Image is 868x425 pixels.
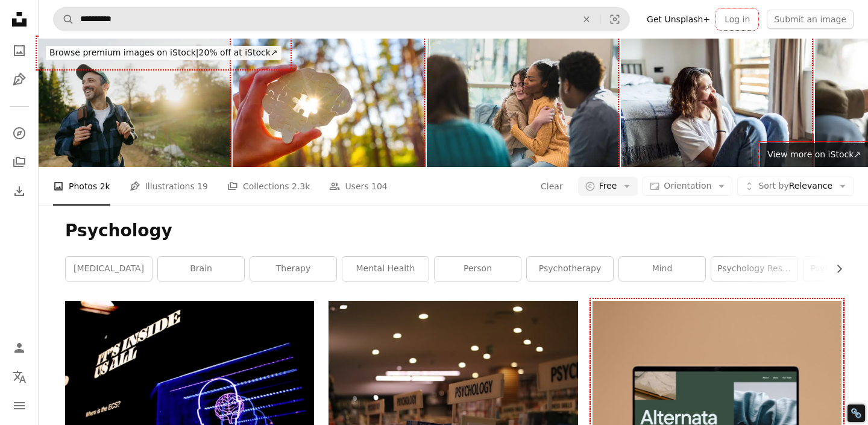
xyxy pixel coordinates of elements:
span: 20% off at iStock ↗ [49,48,278,57]
a: person [435,257,521,281]
img: Portrait of a mid adult male hiker [39,39,231,167]
a: mental health [342,257,429,281]
span: View more on iStock ↗ [767,150,861,159]
a: therapy [250,257,336,281]
button: Language [7,365,31,389]
img: Young Women Embracing in Group Therapy Session [427,39,620,167]
button: Clear [540,177,564,196]
span: Browse premium images on iStock | [49,48,198,57]
a: Download History [7,179,31,203]
span: 104 [371,180,388,193]
div: Restore Info Box &#10;&#10;NoFollow Info:&#10; META-Robots NoFollow: &#09;false&#10; META-Robots ... [851,408,862,419]
a: [MEDICAL_DATA] [66,257,152,281]
button: Clear [573,8,600,31]
button: Sort byRelevance [737,177,854,196]
button: scroll list to the right [828,257,841,281]
a: Get Unsplash+ [640,10,717,29]
a: psychotherapy [527,257,613,281]
span: Relevance [758,180,832,192]
a: psychology research [711,257,797,281]
a: Collections [7,150,31,174]
span: Orientation [664,181,711,190]
a: Home — Unsplash [7,7,31,34]
button: Free [578,177,638,196]
a: Explore [7,121,31,145]
h1: Psychology [65,220,841,242]
span: 19 [197,180,208,193]
form: Find visuals sitewide [53,7,630,31]
a: Users 104 [329,167,387,206]
a: Photos [7,39,31,63]
button: Menu [7,394,31,418]
a: mind [619,257,705,281]
a: a row of books on a shelf in a library [329,378,577,389]
img: Bad news [621,39,814,167]
a: Illustrations 19 [130,167,208,206]
a: View more on iStock↗ [760,143,868,167]
a: Collections 2.3k [227,167,310,206]
span: Sort by [758,181,788,190]
a: Log in [717,10,757,29]
button: Search Unsplash [54,8,74,31]
a: brain [158,257,244,281]
span: Free [599,180,617,192]
button: Visual search [600,8,629,31]
button: Orientation [643,177,732,196]
span: 2.3k [292,180,310,193]
a: Log in / Sign up [7,336,31,360]
button: Submit an image [767,10,854,29]
a: a neon display of a man's head and brain [65,378,314,389]
img: Holding Puzzle Piece Shaped Like Brain With Sunlight Background [233,39,426,167]
a: Illustrations [7,68,31,92]
a: Browse premium images on iStock|20% off at iStock↗ [39,39,289,68]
